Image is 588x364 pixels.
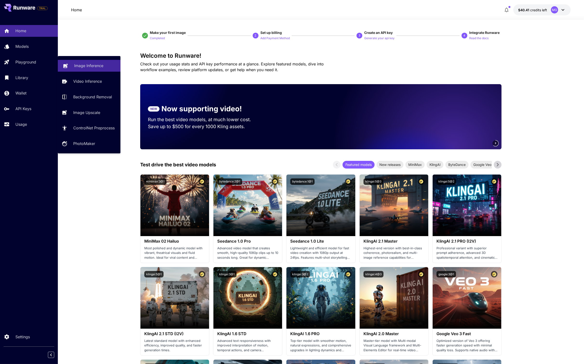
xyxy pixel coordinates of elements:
p: Playground [15,59,36,65]
p: Completed [150,36,165,41]
button: Certified Model – Vetted for best performance and includes a commercial license. [272,271,278,277]
p: Background Removal [73,94,112,100]
span: New releases [377,162,403,167]
p: Optimized version of Veo 3 offering faster generation speed with minimal quality loss. Supports n... [436,339,497,353]
button: klingai:3@2 [290,271,310,277]
img: alt [433,267,501,329]
h3: Seedance 1.0 Lite [290,239,351,244]
h3: Seedance 1.0 Pro [217,239,278,244]
img: alt [360,175,428,236]
p: Video Inference [73,78,102,84]
button: minimax:3@1 [144,178,166,185]
button: klingai:3@1 [217,271,237,277]
p: Lightweight and efficient model for fast video creation with 1080p output at 24fps. Features mult... [290,246,351,260]
button: Certified Model – Vetted for best performance and includes a commercial license. [491,178,497,185]
a: ControlNet Preprocess [58,122,120,134]
p: Home [15,28,26,34]
img: alt [360,267,428,329]
span: credits left [530,8,547,12]
p: Test drive the best video models [140,161,216,168]
p: Read the docs [469,36,489,41]
p: Run the best video models, at much lower cost. [148,116,260,123]
p: Add Payment Method [260,36,290,41]
div: Collapse sidebar [52,351,58,359]
button: bytedance:1@1 [290,178,315,185]
p: Usage [15,121,27,127]
p: API Keys [15,106,31,112]
span: Create an API key [364,31,393,35]
button: klingai:5@1 [144,271,164,277]
p: NEW [150,107,157,111]
button: Certified Model – Vetted for best performance and includes a commercial license. [199,178,205,185]
div: MG [551,6,558,13]
button: Certified Model – Vetted for best performance and includes a commercial license. [199,271,205,277]
p: Save up to $500 for every 1000 Kling assets. [148,123,260,130]
p: PhotoMaker [73,141,95,146]
p: Master-tier model with Multi-modal Visual Language framework and Multi-Elements Editor for real-t... [363,339,424,353]
span: Featured models [343,162,375,167]
a: Image Upscale [58,107,120,118]
a: Video Inference [58,75,120,87]
button: Certified Model – Vetted for best performance and includes a commercial license. [418,178,424,185]
span: Add your payment card to enable full platform functionality. [37,5,48,11]
h3: KlingAI 2.0 Master [363,332,424,336]
p: Settings [15,334,30,340]
h3: KlingAI 1.6 PRO [290,332,351,336]
p: Top-tier model with smoother motion, natural expressions, and comprehensive upgrades in lighting ... [290,339,351,353]
img: alt [286,267,355,329]
span: $40.41 [518,8,530,12]
img: alt [213,267,282,329]
a: Background Removal [58,91,120,103]
h3: MiniMax 02 Hailuo [144,239,205,244]
h3: Welcome to Runware! [140,52,502,59]
span: 3 [495,141,496,145]
p: Generate your api key [364,36,395,41]
p: Professional variant with superior prompt adherence, advanced 3D spatiotemporal attention, and ci... [436,246,497,260]
p: Now supporting video! [161,103,242,114]
p: Models [15,44,29,49]
span: MiniMax [405,162,425,167]
p: Home [71,7,82,13]
p: Image Inference [74,63,103,69]
p: Image Upscale [73,110,100,115]
button: bytedance:2@1 [217,178,242,185]
span: Make your first image [150,31,186,35]
button: $40.41209 [513,4,571,15]
button: Certified Model – Vetted for best performance and includes a commercial license. [345,178,351,185]
img: alt [433,175,501,236]
span: Integrate Runware [469,31,500,35]
span: TRIAL [37,6,47,10]
p: 4 [464,33,465,38]
span: Set up billing [260,31,282,35]
button: Certified Model – Vetted for best performance and includes a commercial license. [418,271,424,277]
button: Certified Model – Vetted for best performance and includes a commercial license. [491,271,497,277]
a: Image Inference [58,60,120,72]
div: $40.41209 [518,7,547,13]
p: Advanced video model that creates smooth, high-quality 1080p clips up to 10 seconds long. Great f... [217,246,278,260]
p: ControlNet Preprocess [73,125,115,131]
p: 2 [255,33,256,38]
h3: KlingAI 2.1 STD (I2V) [144,332,205,336]
p: Latest standard model with enhanced efficiency, improved quality, and faster generation times. [144,339,205,353]
img: alt [140,267,209,329]
h3: KlingAI 2.1 PRO (I2V) [436,239,497,244]
button: klingai:5@2 [436,178,456,185]
button: Certified Model – Vetted for best performance and includes a commercial license. [345,271,351,277]
h3: KlingAI 2.1 Master [363,239,424,244]
p: 3 [359,33,360,38]
nav: breadcrumb [71,7,82,13]
p: Most polished and dynamic model with vibrant, theatrical visuals and fluid motion. Ideal for vira... [144,246,205,260]
p: Advanced text responsiveness with improved interpretation of motion, temporal actions, and camera... [217,339,278,353]
span: Check out your usage stats and API key performance at a glance. Explore featured models, dive int... [140,62,324,72]
button: Collapse sidebar [48,352,54,358]
img: alt [213,175,282,236]
span: KlingAI [427,162,443,167]
img: alt [286,175,355,236]
p: Highest-end version with best-in-class coherence, photorealism, and multi-image reference capabil... [363,246,424,260]
button: klingai:5@3 [363,178,383,185]
h3: KlingAI 1.6 STD [217,332,278,336]
a: PhotoMaker [58,138,120,150]
img: alt [140,175,209,236]
span: ByteDance [445,162,469,167]
span: Google Veo [470,162,494,167]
